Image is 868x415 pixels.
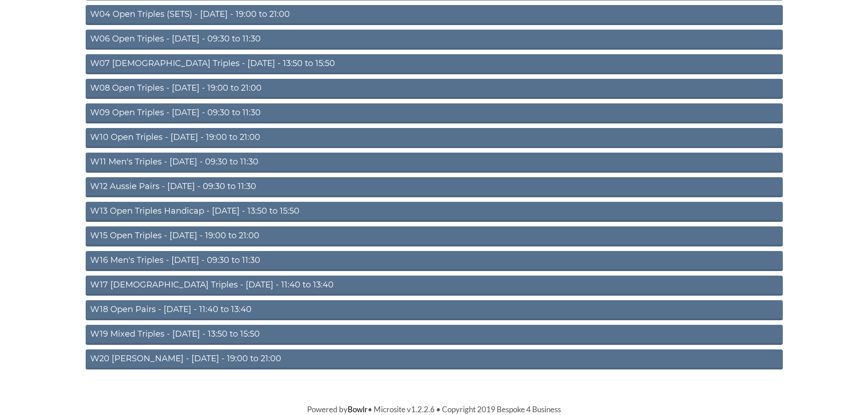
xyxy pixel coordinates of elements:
a: W10 Open Triples - [DATE] - 19:00 to 21:00 [86,128,783,148]
a: W17 [DEMOGRAPHIC_DATA] Triples - [DATE] - 11:40 to 13:40 [86,276,783,296]
a: W13 Open Triples Handicap - [DATE] - 13:50 to 15:50 [86,202,783,222]
a: W19 Mixed Triples - [DATE] - 13:50 to 15:50 [86,325,783,345]
a: W18 Open Pairs - [DATE] - 11:40 to 13:40 [86,300,783,320]
a: W09 Open Triples - [DATE] - 09:30 to 11:30 [86,103,783,123]
a: W08 Open Triples - [DATE] - 19:00 to 21:00 [86,79,783,99]
a: W06 Open Triples - [DATE] - 09:30 to 11:30 [86,30,783,50]
span: Powered by • Microsite v1.2.2.6 • Copyright 2019 Bespoke 4 Business [307,405,561,414]
a: W20 [PERSON_NAME] - [DATE] - 19:00 to 21:00 [86,349,783,369]
a: W11 Men's Triples - [DATE] - 09:30 to 11:30 [86,153,783,173]
a: W15 Open Triples - [DATE] - 19:00 to 21:00 [86,226,783,246]
a: W12 Aussie Pairs - [DATE] - 09:30 to 11:30 [86,177,783,197]
a: W04 Open Triples (SETS) - [DATE] - 19:00 to 21:00 [86,5,783,25]
a: W16 Men's Triples - [DATE] - 09:30 to 11:30 [86,251,783,271]
a: W07 [DEMOGRAPHIC_DATA] Triples - [DATE] - 13:50 to 15:50 [86,54,783,74]
a: Bowlr [348,405,368,414]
